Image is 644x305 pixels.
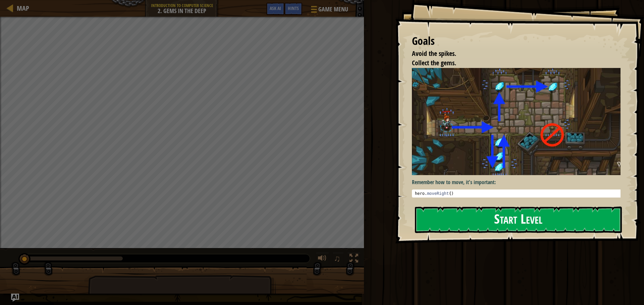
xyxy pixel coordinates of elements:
button: Ask AI [11,294,19,302]
p: Remember how to move, it's important: [412,178,626,186]
button: Toggle fullscreen [347,252,361,266]
img: Gems in the deep [412,68,626,175]
button: Adjust volume [316,252,329,266]
li: Avoid the spikes. [404,49,619,59]
button: Start Level [415,207,622,233]
span: Map [17,4,29,13]
div: Goals [412,33,621,49]
span: Hints [288,5,299,11]
a: Map [13,4,29,13]
span: Game Menu [318,5,348,14]
span: ♫ [334,253,340,263]
li: Collect the gems. [404,58,619,68]
button: Ask AI [266,3,284,15]
span: Ask AI [270,5,281,11]
span: Collect the gems. [412,58,456,67]
button: Game Menu [306,3,352,18]
button: ♫ [332,252,344,266]
span: Avoid the spikes. [412,49,456,58]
